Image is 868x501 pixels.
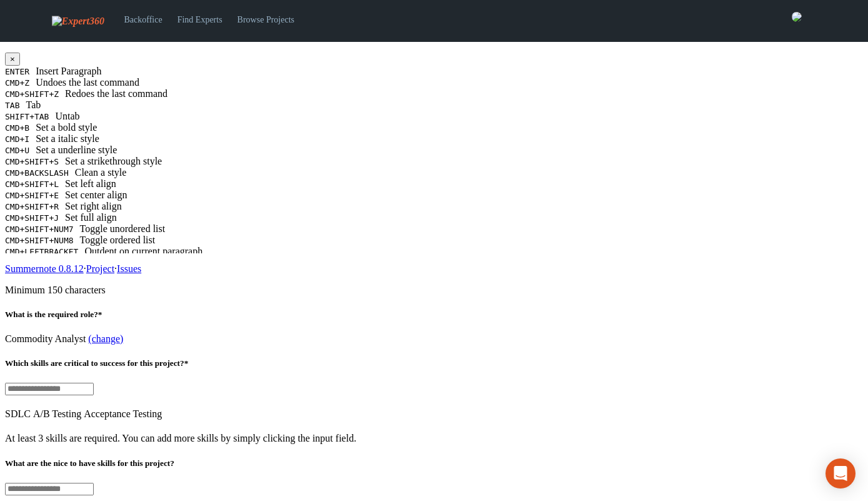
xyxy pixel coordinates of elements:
a: Project [86,263,114,274]
kbd: CMD+B [5,123,29,133]
kbd: CMD+SHIFT+E [5,191,59,200]
h5: Which skills are critical to success for this project?* [5,358,863,368]
span: Toggle ordered list [80,235,156,245]
a: Issues [117,263,141,274]
a: Summernote 0.8.12 [5,263,84,274]
span: Untab [55,111,79,121]
kbd: CMD+I [5,134,29,144]
span: Set right align [65,201,122,211]
kbd: CMD+SHIFT+NUM7 [5,225,74,234]
span: Toggle unordered list [80,223,166,234]
kbd: CMD+Z [5,78,29,88]
h5: What is the required role?* [5,310,863,320]
kbd: CMD+SHIFT+S [5,157,59,166]
span: Set a underline style [36,144,117,155]
kbd: CMD+SHIFT+R [5,202,59,211]
kbd: CMD+U [5,146,29,155]
p: At least 3 skills are required. You can add more skills by simply clicking the input field. [5,433,863,444]
span: Redoes the last command [65,88,167,99]
kbd: SHIFT+TAB [5,112,49,121]
span: Set a italic style [36,133,99,144]
span: Tab [26,99,41,110]
span: Commodity Analyst [5,333,86,344]
span: Insert Paragraph [36,66,101,76]
kbd: TAB [5,101,19,110]
kbd: CMD+BACKSLASH [5,168,69,178]
img: Expert360 [52,16,104,27]
img: 0421c9a1-ac87-4857-a63f-b59ed7722763-normal.jpeg [792,12,802,22]
button: Close [5,53,20,66]
span: Acceptance Testing [84,408,162,419]
span: Clean a style [75,167,127,178]
h5: What are the nice to have skills for this project? [5,458,863,468]
p: Minimum 150 characters [5,285,863,296]
kbd: CMD+SHIFT+NUM8 [5,236,74,245]
kbd: CMD+LEFTBRACKET [5,247,78,256]
kbd: CMD+SHIFT+J [5,213,59,223]
a: (change) [88,333,123,344]
span: Set a strikethrough style [65,156,162,166]
span: Set a bold style [36,122,97,133]
div: Open Intercom Messenger [826,458,856,488]
span: A/B Testing [33,408,81,419]
kbd: ENTER [5,67,29,76]
span: Set left align [65,178,116,189]
span: Outdent on current paragraph [84,246,202,256]
kbd: CMD+SHIFT+Z [5,89,59,99]
span: Set full align [65,212,117,223]
span: SDLC [5,408,31,419]
p: · · [5,263,863,275]
div: Help [5,28,863,274]
span: Set center align [65,190,127,200]
span: Undoes the last command [36,77,139,88]
kbd: CMD+SHIFT+L [5,180,59,189]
